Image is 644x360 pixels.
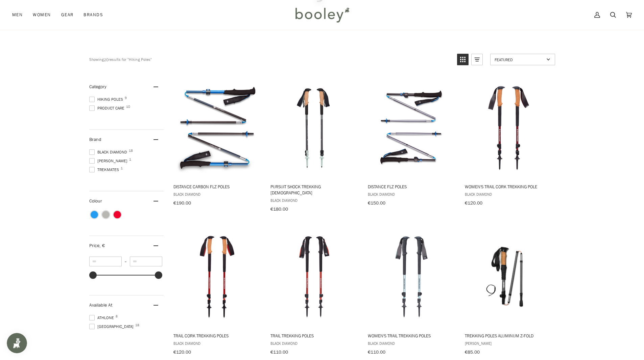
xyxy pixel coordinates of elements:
[89,323,136,330] span: [GEOGRAPHIC_DATA]
[368,191,455,197] span: Black Diamond
[89,167,121,173] span: Trekmates
[465,340,552,346] span: [PERSON_NAME]
[270,197,358,203] span: Black Diamond
[89,198,107,204] span: Colour
[172,226,262,357] a: Trail Cork Trekking Poles
[465,191,552,197] span: Black Diamond
[135,323,139,327] span: 18
[368,340,455,346] span: Black Diamond
[99,242,105,249] span: , €
[89,242,105,249] span: Price
[465,349,480,355] span: €85.00
[464,226,553,357] a: Trekking poles aluminum Z-fold
[270,333,358,339] span: Trail Trekking Poles
[173,349,191,355] span: €120.00
[61,11,74,18] span: Gear
[270,349,288,355] span: €110.00
[465,184,552,190] span: Women's Trail Cork Trekking Pole
[91,211,98,218] span: Colour: Blue
[129,149,133,152] span: 18
[125,96,127,100] span: 9
[114,211,121,218] span: Colour: Red
[172,232,262,322] img: Black Diamond Trail Cork Trekking Poles Picante - Booley Galway
[270,340,358,346] span: Black Diamond
[270,206,288,212] span: €180.00
[269,232,359,322] img: Black Diamond Trail Trekking Poles Picante - Booley Galway
[89,257,122,266] input: Minimum value
[269,226,359,357] a: Trail Trekking Poles
[12,11,23,18] span: Men
[172,77,262,208] a: Distance Carbon FLZ Poles
[84,11,103,18] span: Brands
[270,184,358,196] span: Pursuit Shock Trekking [DEMOGRAPHIC_DATA]
[104,57,109,63] b: 20
[465,333,552,339] span: Trekking poles aluminum Z-fold
[89,302,112,308] span: Available At
[130,257,162,266] input: Maximum value
[367,77,456,208] a: Distance FLZ Poles
[126,105,130,109] span: 10
[33,11,51,18] span: Women
[89,149,129,155] span: Black Diamond
[368,184,455,190] span: Distance FLZ Poles
[121,167,123,170] span: 1
[495,57,544,63] span: Featured
[269,83,359,173] img: Black Diamond Pursuit Shock Trekking Poles Steel Grey / Foam Green - Booley Galway
[173,340,261,346] span: Black Diamond
[89,96,125,102] span: Hiking Poles
[292,5,352,25] img: Booley
[129,158,131,161] span: 1
[368,333,455,339] span: Women's Trail Trekking Poles
[89,105,126,111] span: Product Care
[89,315,116,321] span: Athlone
[173,184,261,190] span: Distance Carbon FLZ Poles
[102,211,110,218] span: Colour: Grey
[471,54,483,65] a: View list mode
[89,158,129,164] span: [PERSON_NAME]
[122,259,130,264] span: –
[367,83,456,173] img: Black Diamond Distance FLZ Poles Pewter - Booley Galway
[464,83,553,173] img: Black Diamond Women's Trail Cork Trekking Pole Cherrywood - Booley Galway
[173,200,191,206] span: €190.00
[490,54,555,65] a: Sort options
[368,200,385,206] span: €150.00
[173,333,261,339] span: Trail Cork Trekking Poles
[465,200,482,206] span: €120.00
[89,136,101,143] span: Brand
[173,191,261,197] span: Black Diamond
[89,54,452,65] div: Showing results for "Hiking Poles"
[368,349,385,355] span: €110.00
[464,77,553,208] a: Women's Trail Cork Trekking Pole
[269,77,359,214] a: Pursuit Shock Trekking Poles
[367,232,456,322] img: Black Diamond Women's Trail Trekking Poles Alpine Lake - Booley Galway
[457,54,469,65] a: View grid mode
[7,333,27,353] iframe: Button to open loyalty program pop-up
[367,226,456,357] a: Women's Trail Trekking Poles
[172,83,262,173] img: Black Diamond Distance Carbon FLZ Poles Ultra Blue - Booley Galway
[89,83,106,90] span: Category
[116,315,118,318] span: 8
